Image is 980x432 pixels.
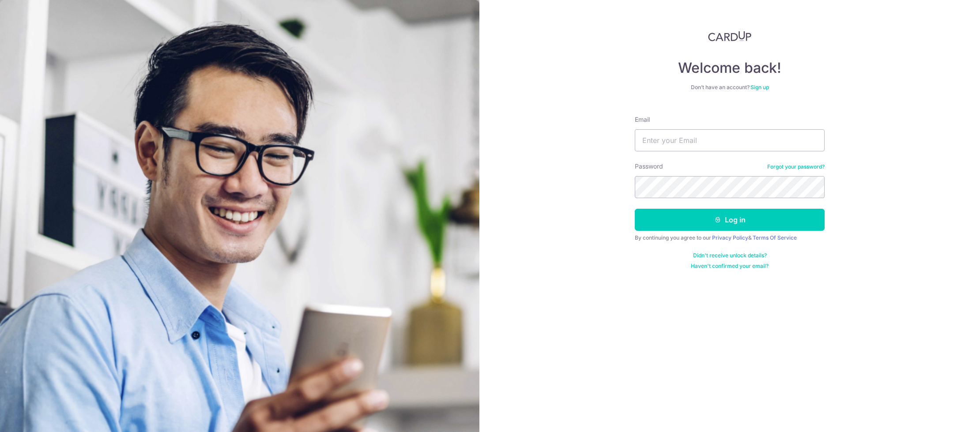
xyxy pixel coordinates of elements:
[635,209,825,231] button: Log in
[635,84,825,91] div: Don’t have an account?
[693,252,767,259] a: Didn't receive unlock details?
[708,31,751,41] img: CardUp Logo
[750,84,769,90] a: Sign up
[691,263,769,270] a: Haven't confirmed your email?
[635,129,825,151] input: Enter your Email
[635,234,825,241] div: By continuing you agree to our &
[635,115,650,124] label: Email
[753,234,797,241] a: Terms Of Service
[635,162,663,171] label: Password
[712,234,748,241] a: Privacy Policy
[767,163,825,170] a: Forgot your password?
[635,59,825,77] h4: Welcome back!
